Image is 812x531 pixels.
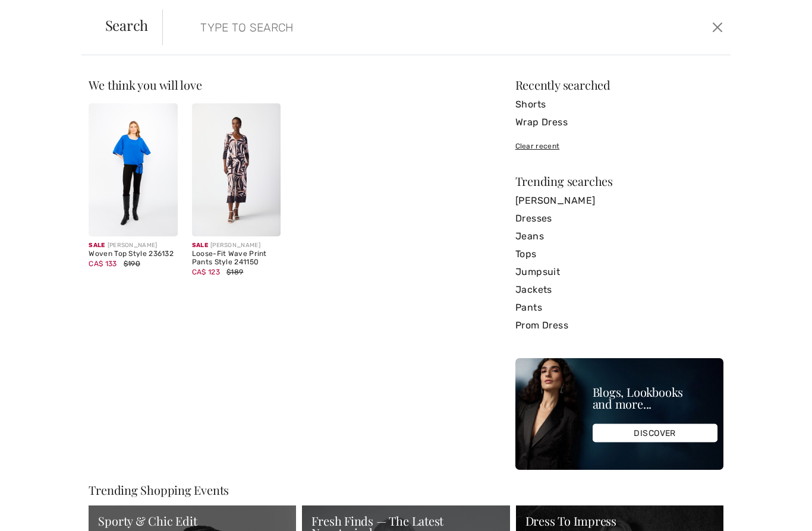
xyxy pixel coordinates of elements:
span: Chat [29,8,53,19]
span: CA$ 123 [192,268,220,276]
div: Recently searched [515,79,723,91]
span: Sale [192,242,208,249]
img: Blogs, Lookbooks and more... [515,358,723,470]
div: Dress To Impress [525,515,714,527]
div: Sporty & Chic Edit [98,515,287,527]
button: Close [709,18,726,37]
a: Prom Dress [515,317,723,334]
div: Clear recent [515,141,723,151]
a: Wrap Dress [515,113,723,131]
span: We think you will love [89,77,202,93]
div: Trending searches [515,175,723,187]
div: Woven Top Style 236132 [89,250,177,258]
a: Jackets [515,281,723,299]
span: Sale [89,242,105,249]
a: Dresses [515,210,723,227]
img: Loose-Fit Wave Print Pants Style 241150. Midnight Blue/Multi [192,103,281,236]
div: [PERSON_NAME] [89,241,177,250]
a: Shorts [515,96,723,113]
span: $190 [124,260,140,268]
a: Tops [515,245,723,263]
div: [PERSON_NAME] [192,241,281,250]
a: Pants [515,299,723,317]
div: Blogs, Lookbooks and more... [593,386,717,410]
a: Jumpsuit [515,263,723,281]
input: TYPE TO SEARCH [191,10,579,45]
span: Search [105,18,149,32]
div: Trending Shopping Events [89,484,723,496]
div: Loose-Fit Wave Print Pants Style 241150 [192,250,281,267]
span: CA$ 133 [89,260,117,268]
div: DISCOVER [593,424,717,442]
span: $189 [226,268,243,276]
a: Jeans [515,227,723,245]
a: [PERSON_NAME] [515,192,723,210]
img: Frank Lyman Woven Top Style 236132. Royal [89,103,177,236]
